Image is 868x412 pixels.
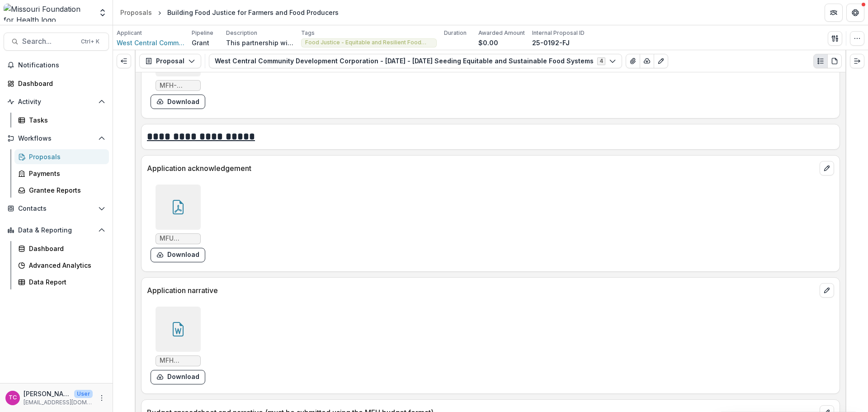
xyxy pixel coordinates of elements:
[29,277,102,287] div: Data Report
[18,98,94,106] span: Activity
[9,395,17,401] div: Tori Cope
[4,76,109,91] a: Dashboard
[444,29,467,37] p: Duration
[192,29,213,37] p: Pipeline
[117,54,131,68] button: Expand left
[18,135,94,142] span: Workflows
[120,8,152,17] div: Proposals
[96,4,109,22] button: Open entity switcher
[192,38,209,47] p: Grant
[14,275,109,289] a: Data Report
[29,260,102,270] div: Advanced Analytics
[151,185,205,262] div: MFU acknowledgment.pdfdownload-form-response
[74,390,93,398] p: User
[160,82,197,90] span: MFH-Regranting-Guidelines- NG.docx
[4,4,93,22] img: Missouri Foundation for Health logo
[18,205,94,213] span: Contacts
[139,54,201,68] button: Proposal
[147,285,816,296] p: Application narrative
[151,248,205,262] button: download-form-response
[478,29,525,37] p: Awarded Amount
[18,62,105,69] span: Notifications
[18,227,94,234] span: Data & Reporting
[29,169,102,178] div: Payments
[117,6,156,19] a: Proposals
[820,161,834,175] button: edit
[14,183,109,198] a: Grantee Reports
[14,113,109,128] a: Tasks
[24,398,93,407] p: [EMAIL_ADDRESS][DOMAIN_NAME]
[14,166,109,181] a: Payments
[820,283,834,298] button: edit
[29,185,102,195] div: Grantee Reports
[4,95,109,109] button: Open Activity
[850,54,864,68] button: Expand right
[117,38,184,47] a: West Central Community Development Corporation
[654,54,668,68] button: Edit as form
[151,307,205,384] div: MFH Narrative NG Final.docxdownload-form-response
[151,95,205,109] button: download-form-response
[4,201,109,216] button: Open Contacts
[160,235,197,242] span: MFU acknowledgment.pdf
[305,39,433,46] span: Food Justice - Equitable and Resilient Food Systems
[209,54,622,68] button: West Central Community Development Corporation - [DATE] - [DATE] Seeding Equitable and Sustainabl...
[18,79,102,88] div: Dashboard
[24,389,71,398] p: [PERSON_NAME]
[825,4,843,22] button: Partners
[29,244,102,253] div: Dashboard
[4,131,109,146] button: Open Workflows
[147,163,816,174] p: Application acknowledgement
[22,37,75,46] span: Search...
[478,38,498,47] p: $0.00
[4,58,109,72] button: Notifications
[96,393,107,403] button: More
[14,149,109,164] a: Proposals
[29,152,102,161] div: Proposals
[14,241,109,256] a: Dashboard
[4,223,109,237] button: Open Data & Reporting
[160,357,197,365] span: MFH Narrative NG Final.docx
[532,38,570,47] p: 25-0192-FJ
[301,29,315,37] p: Tags
[167,8,339,17] div: Building Food Justice for Farmers and Food Producers
[79,37,101,47] div: Ctrl + K
[226,38,294,47] p: This partnership will support small farms in [US_STATE] through policy advocacy, focusing on inst...
[117,29,142,37] p: Applicant
[827,54,842,68] button: PDF view
[151,370,205,384] button: download-form-response
[532,29,585,37] p: Internal Proposal ID
[626,54,640,68] button: View Attached Files
[226,29,257,37] p: Description
[4,33,109,51] button: Search...
[29,115,102,125] div: Tasks
[846,4,864,22] button: Get Help
[14,258,109,273] a: Advanced Analytics
[813,54,828,68] button: Plaintext view
[117,6,342,19] nav: breadcrumb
